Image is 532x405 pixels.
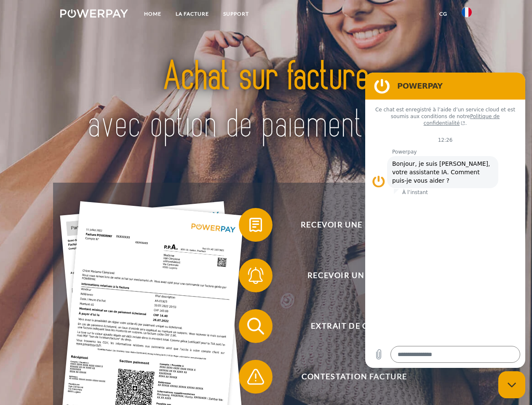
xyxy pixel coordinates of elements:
[251,309,457,343] span: Extrait de compte
[251,259,457,292] span: Recevoir un rappel?
[251,208,457,242] span: Recevoir une facture ?
[245,366,266,387] img: qb_warning.svg
[462,7,472,17] img: fr
[251,360,457,394] span: Contestation Facture
[80,40,452,162] img: title-powerpay_fr.svg
[498,371,525,398] iframe: Bouton de lancement de la fenêtre de messagerie, conversation en cours
[245,214,266,235] img: qb_bill.svg
[168,6,216,22] a: LA FACTURE
[432,6,454,22] a: CG
[239,208,458,242] button: Recevoir une facture ?
[245,265,266,286] img: qb_bell.svg
[239,360,458,394] button: Contestation Facture
[239,259,458,292] button: Recevoir un rappel?
[245,316,266,337] img: qb_search.svg
[60,9,128,18] img: logo-powerpay-white.svg
[365,73,525,368] iframe: Fenêtre de messagerie
[137,6,168,22] a: Home
[216,6,256,22] a: Support
[239,309,458,343] button: Extrait de compte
